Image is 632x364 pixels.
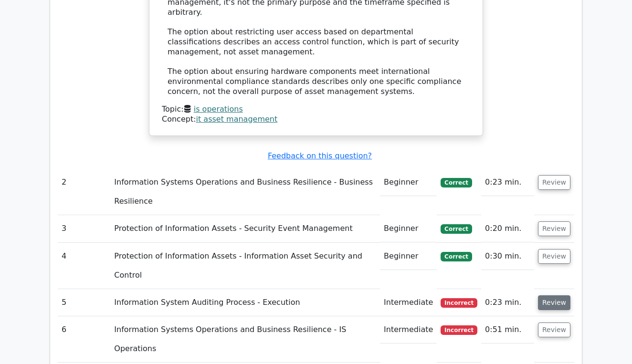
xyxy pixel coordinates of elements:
[441,224,472,234] span: Correct
[538,221,570,236] button: Review
[380,289,437,316] td: Intermediate
[194,104,243,114] a: is operations
[110,316,380,363] td: Information Systems Operations and Business Resilience - IS Operations
[481,289,534,316] td: 0:23 min.
[58,289,110,316] td: 5
[58,169,110,215] td: 2
[58,243,110,289] td: 4
[58,316,110,363] td: 6
[538,322,570,337] button: Review
[110,215,380,242] td: Protection of Information Assets - Security Event Management
[441,298,477,308] span: Incorrect
[538,249,570,264] button: Review
[58,215,110,242] td: 3
[380,316,437,343] td: Intermediate
[162,114,470,125] div: Concept:
[538,175,570,190] button: Review
[380,243,437,270] td: Beginner
[481,316,534,343] td: 0:51 min.
[110,243,380,289] td: Protection of Information Assets - Information Asset Security and Control
[441,325,477,335] span: Incorrect
[441,252,472,261] span: Correct
[196,114,278,124] a: it asset management
[538,295,570,310] button: Review
[441,178,472,187] span: Correct
[110,169,380,215] td: Information Systems Operations and Business Resilience - Business Resilience
[481,215,534,242] td: 0:20 min.
[380,215,437,242] td: Beginner
[481,243,534,270] td: 0:30 min.
[268,151,372,160] a: Feedback on this question?
[481,169,534,196] td: 0:23 min.
[380,169,437,196] td: Beginner
[162,104,470,114] div: Topic:
[110,289,380,316] td: Information System Auditing Process - Execution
